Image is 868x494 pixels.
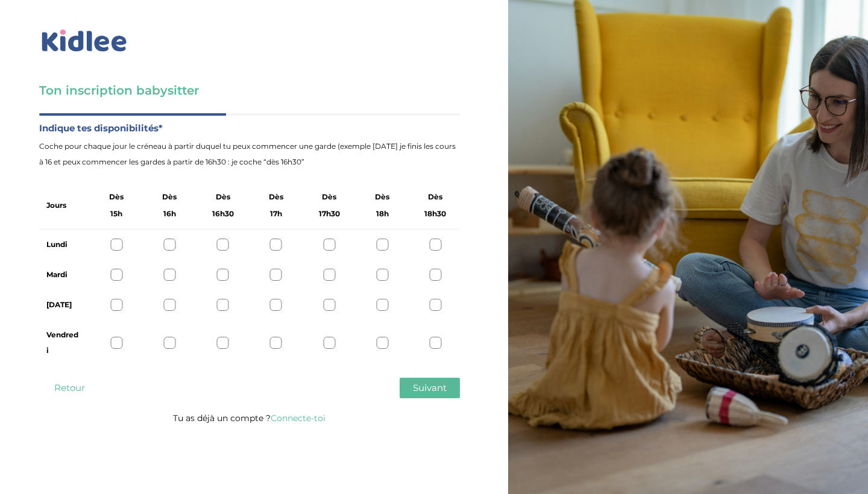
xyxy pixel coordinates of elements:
[162,189,177,205] span: Dès
[46,267,80,283] label: Mardi
[163,206,176,222] span: 16h
[39,139,460,170] span: Coche pour chaque jour le créneau à partir duquel tu peux commencer une garde (exemple [DATE] je ...
[269,189,283,205] span: Dès
[39,410,460,426] p: Tu as déjà un compte ?
[39,120,460,136] label: Indique tes disponibilités*
[46,198,66,213] label: Jours
[110,206,122,222] span: 15h
[428,189,442,205] span: Dès
[46,297,80,313] label: [DATE]
[413,382,447,393] span: Suivant
[109,189,124,205] span: Dès
[216,189,230,205] span: Dès
[271,413,325,424] a: Connecte-toi
[400,378,460,398] button: Suivant
[375,189,389,205] span: Dès
[322,189,336,205] span: Dès
[39,27,130,55] img: logo_kidlee_bleu
[39,378,99,398] button: Retour
[46,237,80,252] label: Lundi
[46,327,80,358] label: Vendredi
[270,206,282,222] span: 17h
[376,206,389,222] span: 18h
[212,206,234,222] span: 16h30
[39,82,460,99] h3: Ton inscription babysitter
[319,206,340,222] span: 17h30
[424,206,446,222] span: 18h30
